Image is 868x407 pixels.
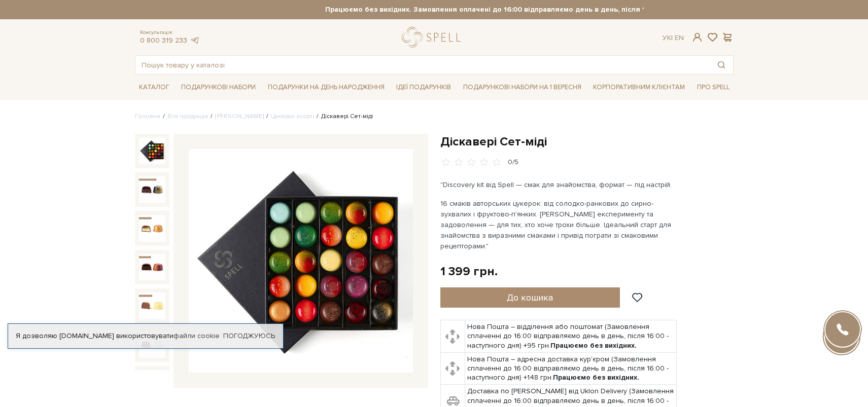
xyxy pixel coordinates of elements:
span: Подарунки на День народження [264,80,389,95]
img: Діскавері Сет-міді [139,370,165,396]
span: Каталог [135,80,173,95]
img: Діскавері Сет-міді [139,176,165,203]
button: Пошук товару у каталозі [710,56,733,74]
a: [PERSON_NAME] [215,113,264,120]
span: | [671,33,673,42]
div: Я дозволяю [DOMAIN_NAME] використовувати [8,331,283,341]
div: Ук [663,33,684,43]
h1: Діскавері Сет-міді [440,134,734,150]
td: Нова Пошта – адресна доставка кур'єром (Замовлення сплаченні до 16:00 відправляємо день в день, п... [465,352,676,385]
span: Ідеї подарунків [392,80,455,95]
a: Цукерки асорті [271,113,314,120]
a: 0 800 319 233 [140,36,187,45]
span: До кошика [507,292,553,303]
input: Пошук товару у каталозі [135,56,710,74]
a: Корпоративним клієнтам [589,79,689,96]
span: Подарункові набори [177,80,260,95]
a: Погоджуюсь [223,331,275,341]
div: 0/5 [508,158,518,167]
a: telegram [190,36,200,45]
span: Про Spell [693,80,734,95]
a: Вся продукція [167,113,208,120]
a: файли cookie [173,331,220,340]
b: Працюємо без вихідних. [553,373,639,382]
b: Працюємо без вихідних. [550,341,637,350]
td: Нова Пошта – відділення або поштомат (Замовлення сплаченні до 16:00 відправляємо день в день, піс... [465,320,676,353]
p: "Discovery kit від Spell — смак для знайомства, формат — під настрій. [440,179,678,190]
img: Діскавері Сет-міді [139,292,165,319]
li: Діскавері Сет-міді [314,112,373,121]
div: 1 399 грн. [440,264,498,279]
strong: Працюємо без вихідних. Замовлення оплачені до 16:00 відправляємо день в день, після 16:00 - насту... [225,5,823,14]
a: logo [402,27,465,48]
p: 16 смаків авторських цукерок: від солодко-ранкових до сирно-зухвалих і фруктово-п'янких. [PERSON_... [440,198,678,251]
button: До кошика [440,287,620,308]
a: Подарункові набори на 1 Вересня [459,79,585,96]
img: Діскавері Сет-міді [189,149,413,373]
a: En [675,33,684,42]
img: Діскавері Сет-міді [139,215,165,241]
img: Діскавері Сет-міді [139,138,165,164]
img: Діскавері Сет-міді [139,254,165,280]
a: Головна [135,113,160,120]
span: Консультація: [140,29,200,36]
